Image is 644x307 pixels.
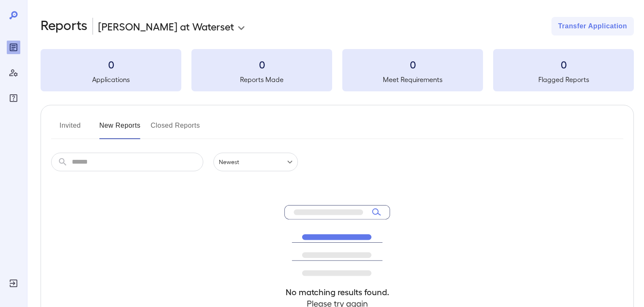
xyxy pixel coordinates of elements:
[551,17,634,36] button: Transfer Application
[41,49,634,91] summary: 0Applications0Reports Made0Meet Requirements0Flagged Reports
[342,74,483,85] h5: Meet Requirements
[493,74,634,85] h5: Flagged Reports
[191,74,332,85] h5: Reports Made
[51,119,89,139] button: Invited
[41,74,181,85] h5: Applications
[213,153,298,171] div: Newest
[342,58,483,71] h3: 0
[7,41,20,54] div: Reports
[41,58,181,71] h3: 0
[7,66,20,79] div: Manage Users
[7,277,20,290] div: Log Out
[41,17,87,36] h2: Reports
[7,91,20,105] div: FAQ
[191,58,332,71] h3: 0
[151,119,200,139] button: Closed Reports
[493,58,634,71] h3: 0
[99,119,141,139] button: New Reports
[98,19,234,33] p: [PERSON_NAME] at Waterset
[284,286,390,298] h4: No matching results found.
